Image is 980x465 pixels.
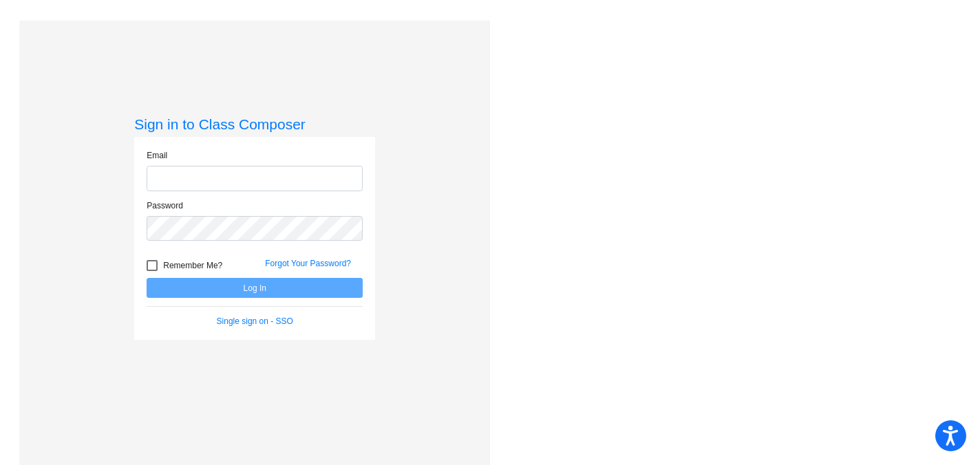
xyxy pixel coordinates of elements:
[265,259,351,268] a: Forgot Your Password?
[163,257,222,274] span: Remember Me?
[147,199,183,212] label: Password
[134,116,375,133] h3: Sign in to Class Composer
[147,278,363,298] button: Log In
[147,149,167,162] label: Email
[217,316,293,326] a: Single sign on - SSO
